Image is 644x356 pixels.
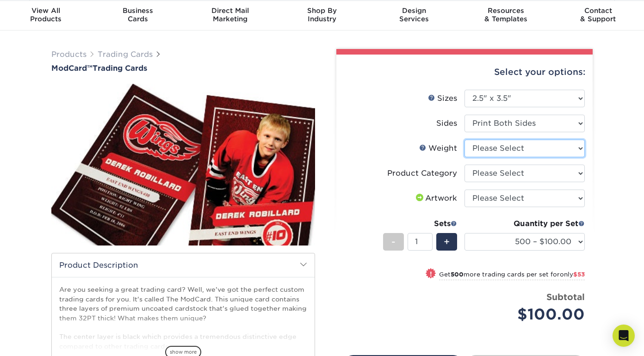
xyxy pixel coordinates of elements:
[451,271,464,278] strong: 500
[52,253,315,277] h2: Product Description
[92,6,184,15] span: Business
[430,269,432,279] span: !
[92,6,184,23] div: Cards
[613,325,635,347] div: Open Intercom Messenger
[59,285,307,351] p: Are you seeking a great trading card? Well, we've got the perfect custom trading cards for you. I...
[546,292,585,302] strong: Subtotal
[368,1,460,31] a: DesignServices
[184,6,276,15] span: Direct Mail
[552,6,644,15] span: Contact
[460,1,552,31] a: Resources& Templates
[444,235,450,249] span: +
[276,6,368,15] span: Shop By
[552,6,644,23] div: & Support
[471,303,585,325] div: $100.00
[560,271,585,278] span: only
[414,193,457,204] div: Artwork
[368,6,460,23] div: Services
[98,50,153,59] a: Trading Cards
[391,235,396,249] span: -
[436,118,457,129] div: Sides
[184,6,276,23] div: Marketing
[184,1,276,31] a: Direct MailMarketing
[419,143,457,154] div: Weight
[387,168,457,179] div: Product Category
[428,93,457,104] div: Sizes
[573,271,585,278] span: $53
[276,1,368,31] a: Shop ByIndustry
[460,6,552,15] span: Resources
[344,55,585,90] div: Select your options:
[51,64,315,73] h1: Trading Cards
[439,271,585,280] small: Get more trading cards per set for
[51,74,315,256] img: ModCard™ 01
[383,218,457,229] div: Sets
[51,50,87,59] a: Products
[460,6,552,23] div: & Templates
[92,1,184,31] a: BusinessCards
[368,6,460,15] span: Design
[552,1,644,31] a: Contact& Support
[276,6,368,23] div: Industry
[51,64,315,73] a: ModCard™Trading Cards
[51,64,93,73] span: ModCard™
[464,218,585,229] div: Quantity per Set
